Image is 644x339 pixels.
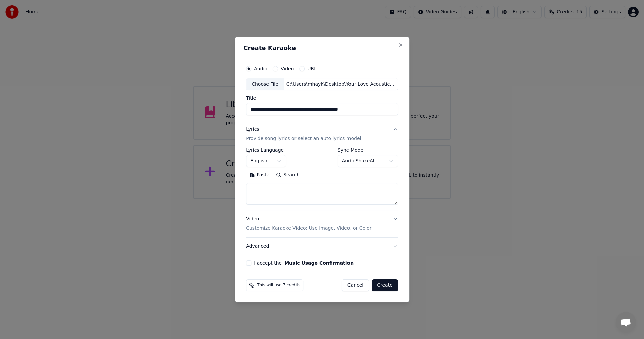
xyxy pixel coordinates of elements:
[257,283,300,288] span: This will use 7 credits
[246,126,259,133] div: Lyrics
[246,211,398,238] button: VideoCustomize Karaoke Video: Use Image, Video, or Color
[254,66,267,71] label: Audio
[246,136,361,142] p: Provide song lyrics or select an auto lyrics model
[246,170,273,181] button: Paste
[281,66,294,71] label: Video
[246,216,371,232] div: Video
[246,238,398,255] button: Advanced
[246,225,371,232] p: Customize Karaoke Video: Use Image, Video, or Color
[342,279,369,291] button: Cancel
[246,148,286,153] label: Lyrics Language
[254,261,354,265] label: I accept the
[246,96,398,101] label: Title
[338,148,398,153] label: Sync Model
[246,121,398,148] button: LyricsProvide song lyrics or select an auto lyrics model
[307,66,317,71] label: URL
[372,279,398,291] button: Create
[284,81,398,88] div: C:\Users\mhayk\Desktop\Your Love Acoustic Karaoke Alamid 60fps Instrumental.mp3
[284,261,354,265] button: I accept the
[243,45,401,51] h2: Create Karaoke
[246,78,284,90] div: Choose File
[273,170,303,181] button: Search
[246,148,398,210] div: LyricsProvide song lyrics or select an auto lyrics model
